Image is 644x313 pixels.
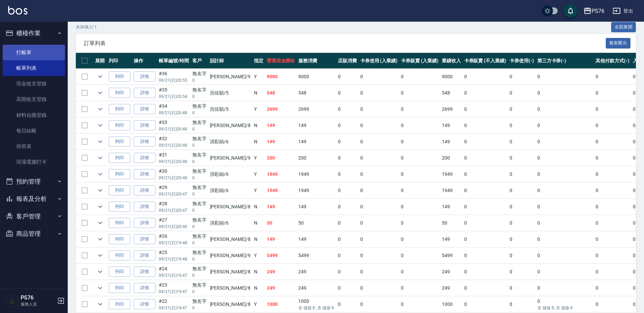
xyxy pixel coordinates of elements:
[336,134,359,150] td: 0
[536,150,594,166] td: 0
[208,199,252,215] td: [PERSON_NAME] /8
[359,166,400,182] td: 0
[95,250,105,260] button: expand row
[95,71,105,82] button: expand row
[208,69,252,85] td: [PERSON_NAME] /9
[594,183,631,199] td: 0
[399,183,440,199] td: 0
[95,299,105,309] button: expand row
[359,199,400,215] td: 0
[134,202,155,212] a: 詳情
[157,118,191,133] td: #33
[192,207,207,213] p: 0
[109,71,130,82] button: 列印
[208,183,252,199] td: 洪彩娟 /6
[536,231,594,247] td: 0
[109,283,130,293] button: 列印
[440,101,463,117] td: 2699
[336,101,359,117] td: 0
[336,118,359,133] td: 0
[336,85,359,101] td: 0
[399,69,440,85] td: 0
[594,101,631,117] td: 0
[508,166,536,182] td: 0
[594,85,631,101] td: 0
[252,183,265,199] td: Y
[440,248,463,264] td: 5499
[159,159,189,165] p: 09/21 (日) 20:48
[440,166,463,182] td: 1949
[252,101,265,117] td: Y
[594,69,631,85] td: 0
[265,53,297,69] th: 營業現金應收
[157,199,191,215] td: #28
[109,267,130,277] button: 列印
[252,231,265,247] td: N
[109,234,130,245] button: 列印
[191,53,208,69] th: 客戶
[399,85,440,101] td: 0
[536,215,594,231] td: 0
[252,53,265,69] th: 指定
[536,134,594,150] td: 0
[508,248,536,264] td: 0
[594,199,631,215] td: 0
[297,248,336,264] td: 5499
[95,218,105,228] button: expand row
[192,86,207,93] div: 無名字
[536,118,594,133] td: 0
[536,166,594,182] td: 0
[159,240,189,246] p: 09/21 (日) 19:48
[265,134,297,150] td: 149
[336,53,359,69] th: 店販消費
[157,150,191,166] td: #31
[399,199,440,215] td: 0
[208,134,252,150] td: 洪彩娟 /6
[359,134,400,150] td: 0
[95,137,105,147] button: expand row
[95,120,105,130] button: expand row
[192,184,207,191] div: 無名字
[134,218,155,228] a: 詳情
[463,69,508,85] td: 0
[159,272,189,278] p: 09/21 (日) 19:47
[208,53,252,69] th: 設計師
[297,215,336,231] td: 50
[192,191,207,197] p: 0
[134,169,155,180] a: 詳情
[440,199,463,215] td: 149
[399,248,440,264] td: 0
[463,85,508,101] td: 0
[336,231,359,247] td: 0
[399,231,440,247] td: 0
[157,280,191,296] td: #23
[508,118,536,133] td: 0
[109,202,130,212] button: 列印
[192,103,207,110] div: 無名字
[95,283,105,293] button: expand row
[359,85,400,101] td: 0
[3,139,65,154] a: 排班表
[3,45,65,60] a: 打帳單
[265,166,297,182] td: 1949
[297,231,336,247] td: 149
[84,40,606,47] span: 訂單列表
[265,150,297,166] td: 200
[536,183,594,199] td: 0
[399,264,440,280] td: 0
[157,53,191,69] th: 帳單編號/時間
[3,208,65,225] button: 客戶管理
[208,150,252,166] td: [PERSON_NAME] /9
[297,85,336,101] td: 548
[134,71,155,82] a: 詳情
[336,183,359,199] td: 0
[265,264,297,280] td: 249
[132,53,157,69] th: 操作
[336,248,359,264] td: 0
[536,53,594,69] th: 第三方卡券(-)
[3,173,65,190] button: 預約管理
[157,264,191,280] td: #24
[594,134,631,150] td: 0
[508,231,536,247] td: 0
[192,93,207,100] p: 0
